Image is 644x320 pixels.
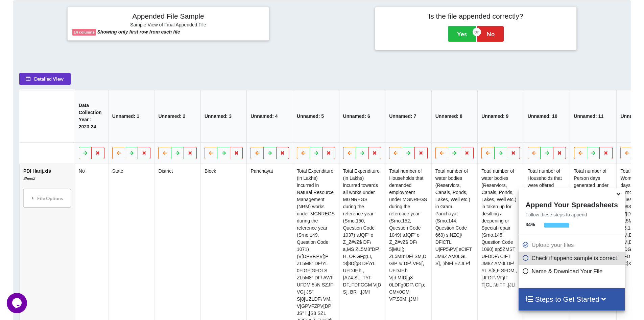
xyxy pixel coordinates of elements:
[522,241,623,249] p: Upload your files
[25,191,69,205] div: File Options
[525,222,535,227] b: 34 %
[431,90,478,142] th: Unnamed: 8
[19,73,71,85] button: Detailed View
[385,90,431,142] th: Unnamed: 7
[72,22,264,29] h6: Sample View of Final Appended File
[522,254,623,262] p: Check if append sample is correct
[380,12,572,20] h4: Is the file appended correctly?
[448,26,476,42] button: Yes
[72,12,264,21] h4: Appended File Sample
[478,90,524,142] th: Unnamed: 9
[519,199,624,209] h4: Append Your Spreadsheets
[97,29,180,35] b: Showing only first row from each file
[108,90,154,142] th: Unnamed: 1
[74,30,95,34] b: 14 columns
[525,295,618,303] h4: Steps to Get Started
[75,90,108,142] th: Data Collection Year : 2023-24
[247,90,293,142] th: Unnamed: 4
[477,26,504,42] button: No
[524,90,570,142] th: Unnamed: 10
[570,90,617,142] th: Unnamed: 11
[23,176,35,180] i: Sheet2
[339,90,385,142] th: Unnamed: 6
[7,293,28,313] iframe: chat widget
[200,90,247,142] th: Unnamed: 3
[293,90,339,142] th: Unnamed: 5
[519,211,624,218] p: Follow these steps to append
[522,267,623,276] p: Name & Download Your File
[154,90,201,142] th: Unnamed: 2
